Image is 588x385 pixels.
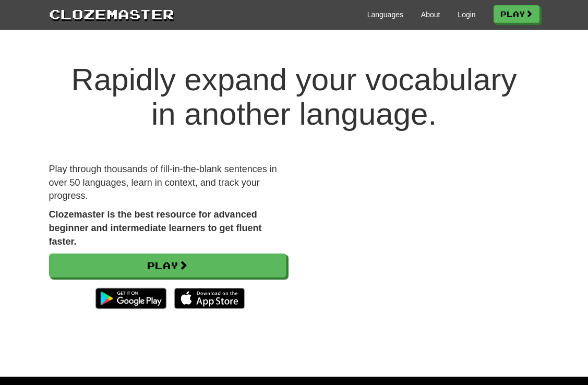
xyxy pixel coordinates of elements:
img: Get it on Google Play [90,283,171,314]
a: Login [458,9,475,20]
a: Clozemaster [49,4,174,23]
a: Play [494,5,539,23]
a: Languages [367,9,403,20]
a: Play [49,254,286,278]
strong: Clozemaster is the best resource for advanced beginner and intermediate learners to get fluent fa... [49,209,262,246]
p: Play through thousands of fill-in-the-blank sentences in over 50 languages, learn in context, and... [49,163,286,203]
a: About [421,9,440,20]
img: Download_on_the_App_Store_Badge_US-UK_135x40-25178aeef6eb6b83b96f5f2d004eda3bffbb37122de64afbaef7... [174,288,245,309]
